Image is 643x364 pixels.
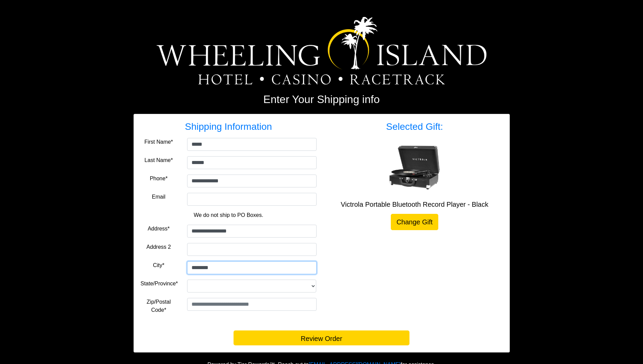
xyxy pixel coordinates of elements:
label: State/Province* [141,280,178,288]
label: City* [153,261,164,269]
h3: Shipping Information [141,121,317,133]
p: We do not ship to PO Boxes. [146,211,312,219]
label: Phone* [150,175,168,183]
h2: Enter Your Shipping info [134,93,510,106]
img: Victrola Portable Bluetooth Record Player - Black [387,141,442,195]
label: First Name* [144,138,173,146]
label: Address* [148,225,170,233]
h5: Victrola Portable Bluetooth Record Player - Black [327,200,503,208]
label: Last Name* [144,156,173,164]
img: Logo [157,17,486,85]
a: Change Gift [391,214,439,230]
label: Email [152,193,165,201]
h3: Selected Gift: [327,121,503,133]
button: Review Order [234,330,409,345]
label: Address 2 [146,243,171,251]
label: Zip/Postal Code* [141,298,177,314]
